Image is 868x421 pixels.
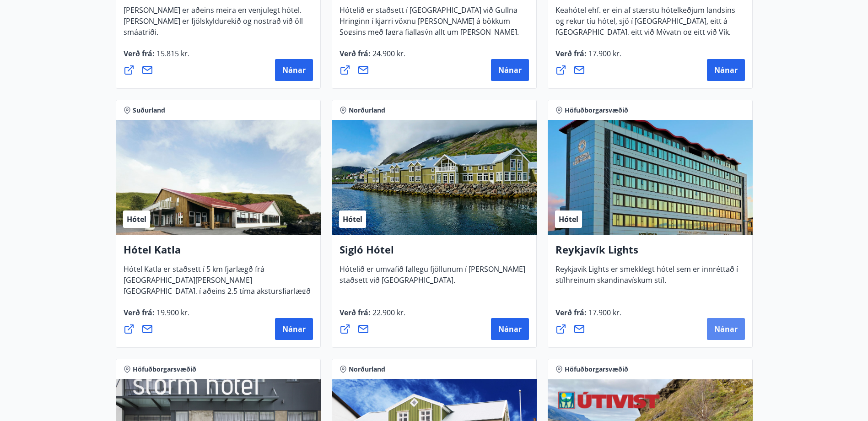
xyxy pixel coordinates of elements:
h4: Reykjavík Lights [555,243,745,264]
span: Hótel [343,214,362,224]
button: Nánar [491,59,529,81]
span: Hótelið er staðsett í [GEOGRAPHIC_DATA] við Gullna Hringinn í kjarri vöxnu [PERSON_NAME] á bökkum... [340,5,519,66]
span: Hótel [559,214,578,224]
span: Verð frá : [555,49,621,66]
span: Verð frá : [124,49,189,66]
button: Nánar [275,59,313,81]
span: Norðurland [349,365,385,374]
span: Höfuðborgarsvæðið [565,365,628,374]
span: [PERSON_NAME] er aðeins meira en venjulegt hótel. [PERSON_NAME] er fjölskyldurekið og nostrað við... [124,5,303,44]
span: Keahótel ehf. er ein af stærstu hótelkeðjum landsins og rekur tíu hótel, sjö í [GEOGRAPHIC_DATA],... [555,5,735,66]
span: Verð frá : [555,308,621,325]
span: Verð frá : [340,308,405,325]
button: Nánar [707,318,745,340]
span: 17.900 kr. [587,308,621,318]
span: Norðurland [349,106,385,115]
span: Hótelið er umvafið fallegu fjöllunum í [PERSON_NAME] staðsett við [GEOGRAPHIC_DATA]. [340,264,525,292]
span: Suðurland [133,106,165,115]
span: 19.900 kr. [155,308,189,318]
span: Höfuðborgarsvæðið [133,365,196,374]
button: Nánar [275,318,313,340]
button: Nánar [707,59,745,81]
span: Nánar [714,65,738,75]
span: Nánar [498,324,522,334]
h4: Hótel Katla [124,243,313,264]
span: Reykjavik Lights er smekklegt hótel sem er innréttað í stílhreinum skandinavískum stíl. [555,264,738,292]
span: Hótel [127,214,146,224]
span: Nánar [282,324,306,334]
span: 24.900 kr. [371,49,405,59]
button: Nánar [491,318,529,340]
span: Verð frá : [340,49,405,66]
span: Nánar [714,324,738,334]
span: 17.900 kr. [587,49,621,59]
span: 22.900 kr. [371,308,405,318]
span: Nánar [282,65,306,75]
span: 15.815 kr. [155,49,189,59]
span: Hótel Katla er staðsett í 5 km fjarlægð frá [GEOGRAPHIC_DATA][PERSON_NAME][GEOGRAPHIC_DATA], í að... [124,264,311,314]
span: Nánar [498,65,522,75]
span: Höfuðborgarsvæðið [565,106,628,115]
h4: Sigló Hótel [340,243,529,264]
span: Verð frá : [124,308,189,325]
